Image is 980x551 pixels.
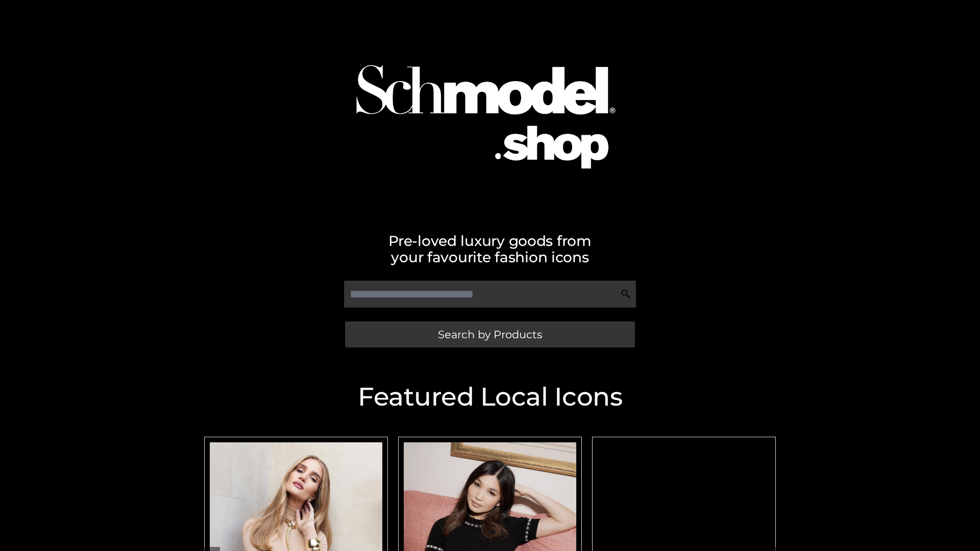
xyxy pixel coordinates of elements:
[345,321,635,347] a: Search by Products
[199,233,781,265] h2: Pre-loved luxury goods from your favourite fashion icons
[438,329,542,340] span: Search by Products
[199,384,781,410] h2: Featured Local Icons​
[621,289,631,299] img: Search Icon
